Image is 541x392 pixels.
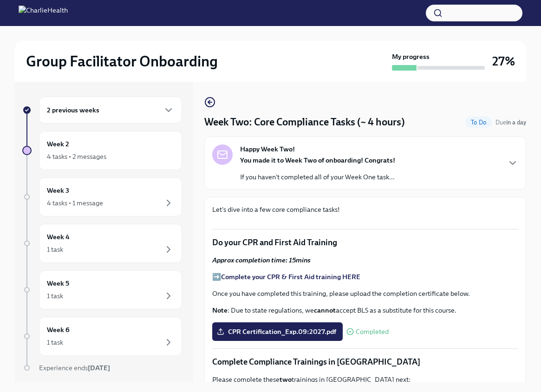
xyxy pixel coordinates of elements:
a: Week 34 tasks • 1 message [22,177,182,216]
h2: Group Facilitator Onboarding [26,52,218,71]
p: Complete Compliance Trainings in [GEOGRAPHIC_DATA] [212,356,518,367]
p: If you haven't completed all of your Week One task... [240,172,395,182]
p: Do your CPR and First Aid Training [212,237,518,248]
h3: 27% [492,53,515,70]
span: CPR Certification_Exp.09:2027.pdf [219,327,336,336]
h4: Week Two: Core Compliance Tasks (~ 4 hours) [204,115,405,129]
h6: Week 3 [47,185,69,196]
a: Week 24 tasks • 2 messages [22,131,182,170]
a: Week 51 task [22,270,182,309]
strong: in a day [506,119,526,126]
strong: [DATE] [88,364,110,372]
h6: Week 2 [47,139,69,149]
p: : Due to state regulations, we accept BLS as a substitute for this course. [212,306,518,315]
strong: cannot [314,306,336,314]
span: September 29th, 2025 10:00 [495,118,526,127]
p: Let's dive into a few core compliance tasks! [212,205,518,214]
h6: Week 4 [47,232,70,242]
span: Experience ends [39,364,110,372]
a: Week 41 task [22,224,182,263]
span: To Do [465,119,492,126]
div: 1 task [47,291,63,301]
div: 1 task [47,245,63,254]
strong: Happy Week Two! [240,144,295,154]
strong: Approx completion time: 15mins [212,256,311,264]
strong: two [280,375,292,384]
p: Once you have completed this training, please upload the completion certificate below. [212,289,518,298]
h6: Week 5 [47,278,69,288]
img: CharlieHealth [19,6,68,20]
span: Due [495,119,526,126]
strong: You made it to Week Two of onboarding! Congrats! [240,156,395,164]
div: 2 previous weeks [39,97,182,124]
div: 4 tasks • 2 messages [47,152,106,161]
span: Completed [356,328,389,335]
strong: Note [212,306,228,314]
h6: 2 previous weeks [47,105,99,115]
div: 4 tasks • 1 message [47,198,103,208]
div: 1 task [47,338,63,347]
a: Week 61 task [22,317,182,356]
a: Complete your CPR & First Aid training HERE [221,273,360,281]
label: CPR Certification_Exp.09:2027.pdf [212,322,343,341]
strong: My progress [392,52,430,61]
h6: Week 6 [47,325,70,335]
p: Please complete these trainings in [GEOGRAPHIC_DATA] next: [212,375,518,384]
p: ➡️ [212,272,518,281]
